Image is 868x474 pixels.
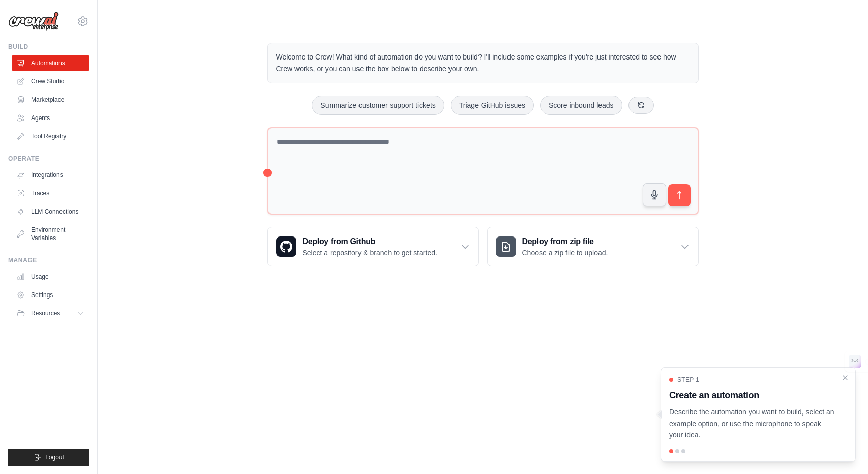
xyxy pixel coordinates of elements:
[451,96,534,115] button: Triage GitHub issues
[276,51,690,75] p: Welcome to Crew! What kind of automation do you want to build? I'll include some examples if you'...
[12,305,89,321] button: Resources
[522,248,608,258] p: Choose a zip file to upload.
[8,43,89,51] div: Build
[45,453,64,461] span: Logout
[8,256,89,264] div: Manage
[12,92,89,108] a: Marketplace
[31,309,60,317] span: Resources
[303,248,437,258] p: Select a repository & branch to get started.
[12,128,89,144] a: Tool Registry
[303,235,437,248] h3: Deploy from Github
[12,185,89,201] a: Traces
[12,269,89,285] a: Usage
[841,374,849,382] button: Close walkthrough
[12,73,89,90] a: Crew Studio
[12,110,89,126] a: Agents
[8,12,59,31] img: Logo
[669,388,835,402] h3: Create an automation
[677,376,699,384] span: Step 1
[817,425,868,474] iframe: Chat Widget
[522,235,608,248] h3: Deploy from zip file
[12,287,89,303] a: Settings
[12,222,89,246] a: Environment Variables
[540,96,622,115] button: Score inbound leads
[12,203,89,220] a: LLM Connections
[8,449,89,466] button: Logout
[12,55,89,71] a: Automations
[312,96,444,115] button: Summarize customer support tickets
[669,406,835,441] p: Describe the automation you want to build, select an example option, or use the microphone to spe...
[12,167,89,183] a: Integrations
[8,155,89,163] div: Operate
